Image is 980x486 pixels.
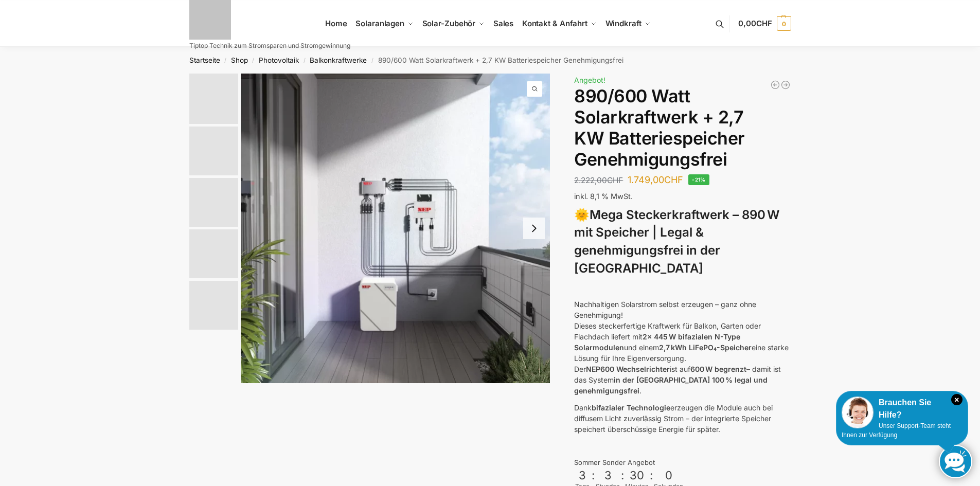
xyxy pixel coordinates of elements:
[597,469,619,482] div: 3
[575,469,590,482] div: 3
[777,16,791,31] span: 0
[355,19,404,28] span: Solaranlagen
[241,74,550,383] img: Balkonkraftwerk mit 2,7kw Speicher
[189,43,350,49] p: Tiptop Technik zum Stromsparen und Stromgewinnung
[607,175,623,185] span: CHF
[780,80,791,90] a: Balkonkraftwerk 890 Watt Solarmodulleistung mit 2kW/h Zendure Speicher
[574,206,791,278] h3: 🌞
[592,403,670,412] strong: bifazialer Technologie
[605,19,642,28] span: Windkraft
[770,80,780,90] a: Balkonkraftwerk 405/600 Watt erweiterbar
[574,375,768,395] strong: in der [GEOGRAPHIC_DATA] 100 % legal und genehmigungsfrei
[842,397,963,421] div: Brauchen Sie Hilfe?
[259,56,299,64] a: Photovoltaik
[574,332,740,352] strong: 2x 445 W bifazialen N-Type Solarmodulen
[418,1,489,47] a: Solar-Zubehör
[189,56,220,64] a: Startseite
[664,174,683,185] span: CHF
[522,19,587,28] span: Kontakt & Anfahrt
[738,8,791,39] a: 0,00CHF 0
[189,178,238,227] img: Bificial im Vergleich zu billig Modulen
[299,57,310,65] span: /
[189,229,238,278] img: BDS1000
[951,394,963,405] i: Schließen
[422,19,476,28] span: Solar-Zubehör
[842,422,951,439] span: Unser Support-Team steht Ihnen zur Verfügung
[518,1,601,47] a: Kontakt & Anfahrt
[659,343,752,352] strong: 2,7 kWh LiFePO₄-Speicher
[574,207,779,276] strong: Mega Steckerkraftwerk – 890 W mit Speicher | Legal & genehmigungsfrei in der [GEOGRAPHIC_DATA]
[241,74,550,383] a: Steckerkraftwerk mit 2,7kwh-SpeicherBalkonkraftwerk mit 27kw Speicher
[626,469,648,482] div: 30
[574,192,633,201] span: inkl. 8,1 % MwSt.
[655,469,682,482] div: 0
[489,1,518,47] a: Sales
[310,56,367,64] a: Balkonkraftwerke
[493,19,514,28] span: Sales
[574,402,791,435] p: Dank erzeugen die Module auch bei diffusem Licht zuverlässig Strom – der integrierte Speicher spe...
[574,299,791,396] p: Nachhaltigen Solarstrom selbst erzeugen – ganz ohne Genehmigung! Dieses steckerfertige Kraftwerk ...
[351,1,418,47] a: Solaranlagen
[586,365,670,373] strong: NEP600 Wechselrichter
[690,365,746,373] strong: 600 W begrenzt
[367,57,378,65] span: /
[688,174,709,185] span: -21%
[523,218,545,239] button: Next slide
[842,397,874,428] img: Customer service
[189,127,238,175] img: Balkonkraftwerk mit 2,7kw Speicher
[189,281,238,330] img: Bificial 30 % mehr Leistung
[220,57,231,65] span: /
[574,86,791,170] h1: 890/600 Watt Solarkraftwerk + 2,7 KW Batteriespeicher Genehmigungsfrei
[574,175,623,185] bdi: 2.222,00
[574,458,791,468] div: Sommer Sonder Angebot
[756,19,772,28] span: CHF
[189,74,238,124] img: Balkonkraftwerk mit 2,7kw Speicher
[738,19,772,28] span: 0,00
[231,56,248,64] a: Shop
[248,57,259,65] span: /
[574,76,605,84] span: Angebot!
[628,174,683,185] bdi: 1.749,00
[601,1,655,47] a: Windkraft
[171,47,809,74] nav: Breadcrumb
